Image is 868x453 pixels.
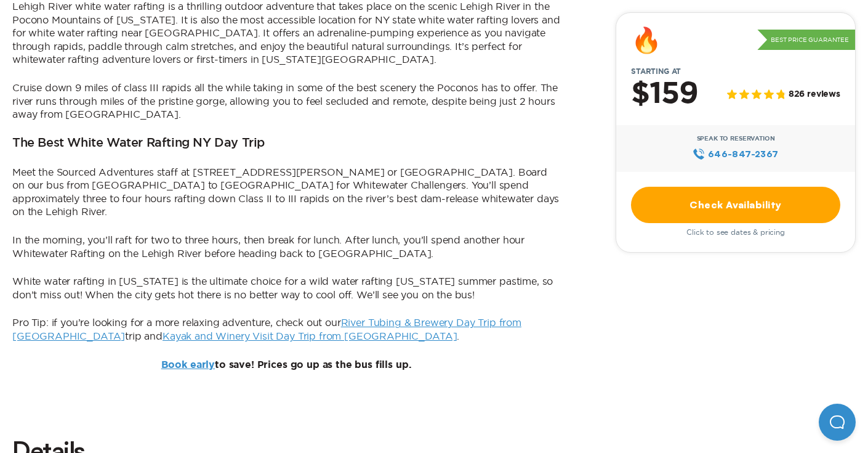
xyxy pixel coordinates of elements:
a: River Tubing & Brewery Day Trip from [GEOGRAPHIC_DATA] [12,317,521,341]
div: 🔥 [631,28,662,52]
iframe: Help Scout Beacon - Open [819,404,856,441]
a: Book early [161,360,215,370]
span: 826 reviews [789,90,840,100]
span: Starting at [616,67,696,76]
h3: The Best White Water Rafting NY Day Trip [12,136,265,151]
p: Cruise down 9 miles of class III rapids all the while taking in some of the best scenery the Poco... [12,81,560,121]
h2: $159 [631,78,698,110]
a: Check Availability [631,187,840,223]
p: Best Price Guarantee [757,30,855,51]
span: Speak to Reservation [697,135,775,142]
span: Click to see dates & pricing [686,228,785,237]
b: to save! Prices go up as the bus fills up. [161,360,412,370]
p: White water rafting in [US_STATE] is the ultimate choice for a wild water rafting [US_STATE] summ... [12,275,560,301]
p: Pro Tip: if you’re looking for a more relaxing adventure, check out our trip and . [12,316,560,343]
p: Meet the Sourced Adventures staff at [STREET_ADDRESS][PERSON_NAME] or [GEOGRAPHIC_DATA]. Board on... [12,166,560,219]
a: 646‍-847‍-2367 [693,147,778,161]
a: Kayak and Winery Visit Day Trip from [GEOGRAPHIC_DATA] [163,330,457,341]
span: 646‍-847‍-2367 [708,147,779,161]
p: In the morning, you’ll raft for two to three hours, then break for lunch. After lunch, you’ll spe... [12,234,560,260]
